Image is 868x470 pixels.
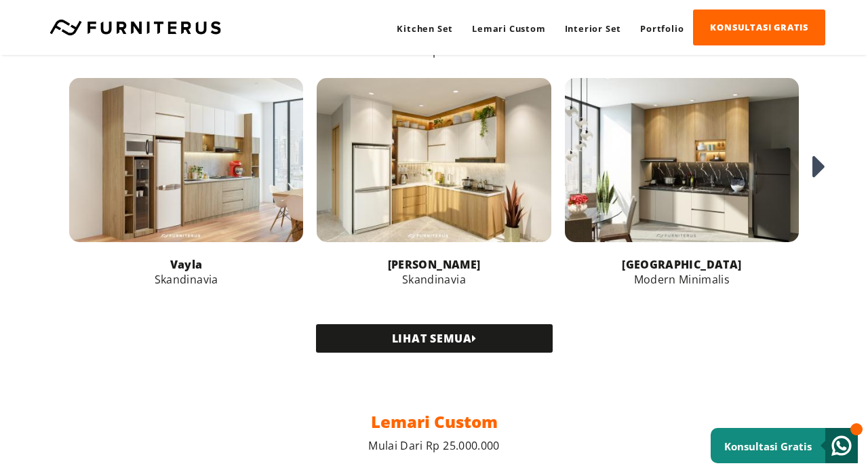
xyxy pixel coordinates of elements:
[317,272,551,287] p: Skandinavia
[693,9,825,45] a: KONSULTASI GRATIS
[711,428,858,463] a: Konsultasi Gratis
[555,10,631,47] a: Interior Set
[69,257,303,272] p: Vayla
[69,272,303,287] p: Skandinavia
[565,272,799,287] p: Modern Minimalis
[724,439,812,453] small: Konsultasi Gratis
[69,410,799,433] h2: Lemari Custom
[387,10,462,47] a: Kitchen Set
[631,10,693,47] a: Portfolio
[316,324,553,353] a: LIHAT SEMUA
[317,257,551,272] p: [PERSON_NAME]
[69,438,799,453] p: Mulai Dari Rp 25.000.000
[565,257,799,272] p: [GEOGRAPHIC_DATA]
[462,10,555,47] a: Lemari Custom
